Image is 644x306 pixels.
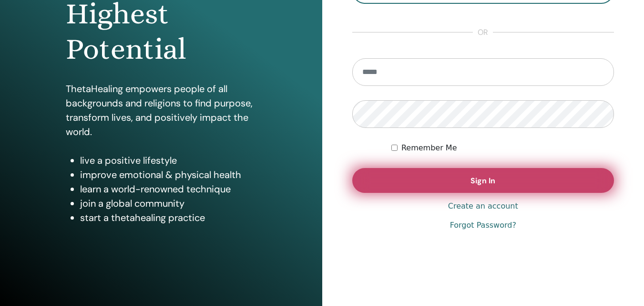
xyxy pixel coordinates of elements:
[352,168,614,193] button: Sign In
[470,176,495,186] span: Sign In
[80,211,256,225] li: start a thetahealing practice
[66,82,256,139] p: ThetaHealing empowers people of all backgrounds and religions to find purpose, transform lives, a...
[401,142,457,154] label: Remember Me
[80,182,256,196] li: learn a world-renowned technique
[391,142,614,154] div: Keep me authenticated indefinitely or until I manually logout
[450,220,516,231] a: Forgot Password?
[473,27,493,38] span: or
[80,168,256,182] li: improve emotional & physical health
[80,196,256,211] li: join a global community
[448,200,518,212] a: Create an account
[80,153,256,168] li: live a positive lifestyle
